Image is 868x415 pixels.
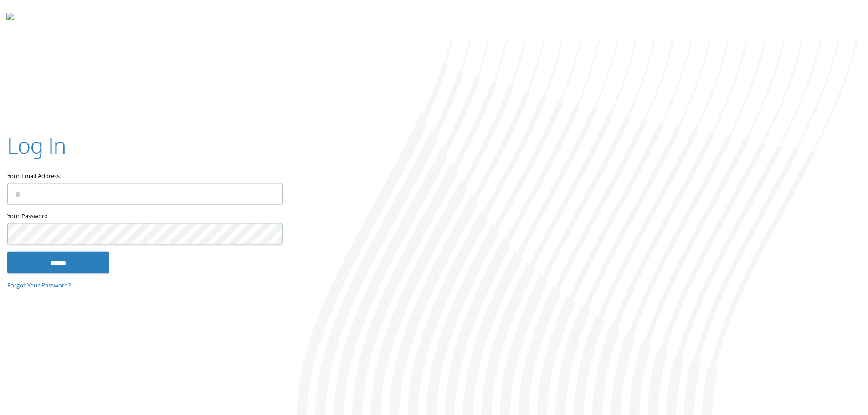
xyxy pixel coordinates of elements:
[6,10,14,28] img: todyl-logo-dark.svg
[265,228,276,239] keeper-lock: Open Keeper Popup
[7,281,71,291] a: Forgot Your Password?
[7,130,66,160] h2: Log In
[7,211,282,223] label: Your Password
[265,188,276,199] keeper-lock: Open Keeper Popup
